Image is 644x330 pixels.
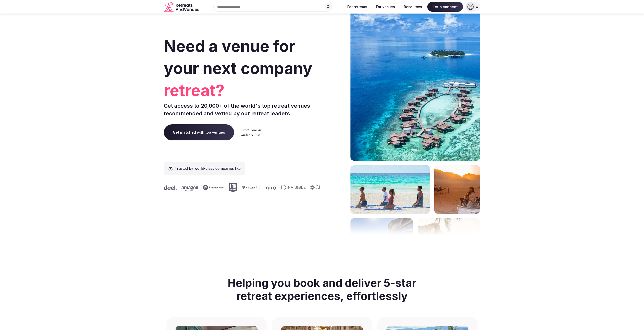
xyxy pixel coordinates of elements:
[344,2,371,12] button: For retreats
[240,186,259,189] svg: Vistaprint company logo
[434,165,480,214] img: woman sitting in back of truck with camels
[164,79,320,102] span: retreat?
[400,2,425,12] button: Resources
[162,185,176,190] svg: Deel company logo
[175,166,241,171] span: Trusted by world-class companies like
[164,102,320,117] p: Get access to 20,000+ of the world's top retreat venues recommended and vetted by our retreat lea...
[263,185,275,190] svg: Miro company logo
[350,165,430,214] img: yoga on tropical beach
[427,2,463,12] span: Let's connect
[241,128,261,136] img: Start here in under 5 min
[164,2,200,12] a: Visit the homepage
[372,2,398,12] button: For venues
[164,37,312,78] span: Need a venue for your next company
[164,124,234,140] a: Get matched with top venues
[221,271,423,308] h2: Helping you book and deliver 5-star retreat experiences, effortlessly
[279,185,304,190] svg: Invisible company logo
[228,183,236,192] svg: Epic Games company logo
[164,2,200,12] svg: Retreats and Venues company logo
